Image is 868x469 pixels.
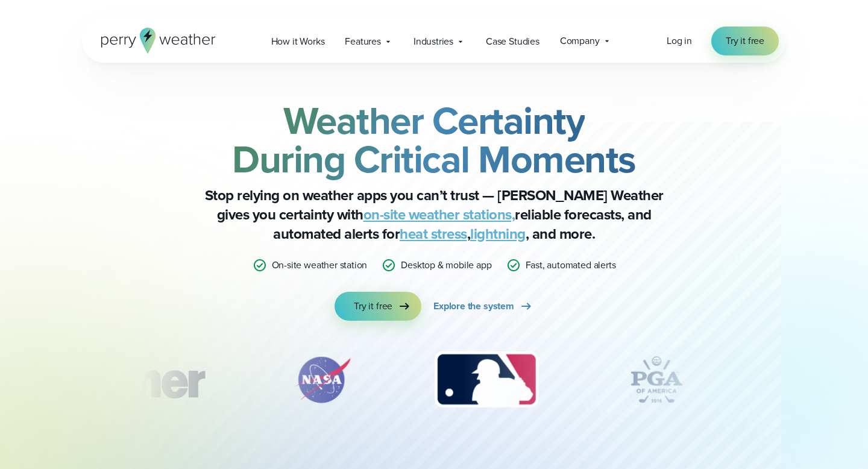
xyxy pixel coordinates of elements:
[667,34,692,48] a: Log in
[486,34,539,49] span: Case Studies
[726,34,764,48] span: Try it free
[280,350,365,410] div: 2 of 12
[345,34,381,49] span: Features
[470,223,526,245] a: lightning
[476,29,550,54] a: Case Studies
[423,350,550,410] div: 3 of 12
[261,29,335,54] a: How it Works
[51,350,222,410] div: 1 of 12
[142,350,726,416] div: slideshow
[401,258,491,272] p: Desktop & mobile app
[423,350,550,410] img: MLB.svg
[354,299,392,313] span: Try it free
[608,350,705,410] div: 4 of 12
[232,92,636,187] strong: Weather Certainty During Critical Moments
[414,34,453,49] span: Industries
[51,350,222,410] img: Turner-Construction_1.svg
[271,34,325,49] span: How it Works
[335,292,421,321] a: Try it free
[608,350,705,410] img: PGA.svg
[560,34,600,48] span: Company
[363,204,515,225] a: on-site weather stations,
[280,350,365,410] img: NASA.svg
[711,27,779,55] a: Try it free
[433,299,514,313] span: Explore the system
[193,186,675,244] p: Stop relying on weather apps you can’t trust — [PERSON_NAME] Weather gives you certainty with rel...
[272,258,368,272] p: On-site weather station
[400,223,467,245] a: heat stress
[433,292,533,321] a: Explore the system
[526,258,616,272] p: Fast, automated alerts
